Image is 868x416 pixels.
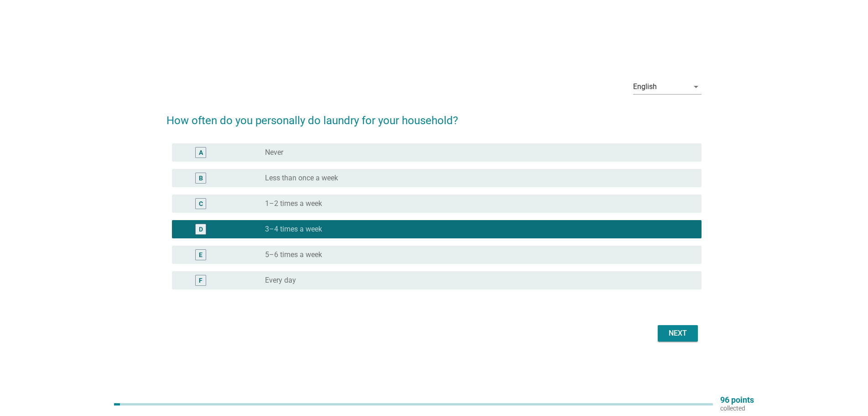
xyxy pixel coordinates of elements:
[199,173,203,183] div: B
[665,328,691,339] div: Next
[265,148,283,157] label: Never
[720,396,754,404] p: 96 points
[199,250,203,259] div: E
[199,224,203,234] div: D
[265,174,338,183] label: Less than once a week
[265,225,322,234] label: 3–4 times a week
[265,199,322,208] label: 1–2 times a week
[691,81,702,92] i: arrow_drop_down
[633,83,657,91] div: English
[166,103,702,129] h2: How often do you personally do laundry for your household?
[720,404,754,412] p: collected
[265,276,296,285] label: Every day
[199,199,203,208] div: C
[199,275,203,285] div: F
[658,325,698,342] button: Next
[265,250,322,259] label: 5–6 times a week
[199,147,203,157] div: A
